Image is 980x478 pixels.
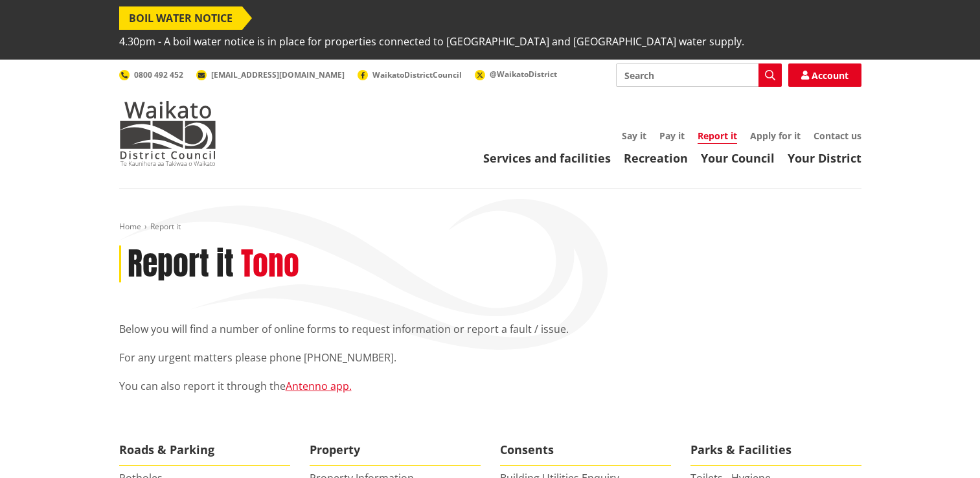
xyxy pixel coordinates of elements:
nav: breadcrumb [119,222,861,233]
span: Parks & Facilities [690,435,861,465]
span: Consents [500,435,671,465]
span: @WaikatoDistrict [490,69,557,80]
a: Home [119,221,141,232]
span: [EMAIL_ADDRESS][DOMAIN_NAME] [211,69,345,80]
a: @WaikatoDistrict [475,69,557,80]
span: WaikatoDistrictCouncil [372,69,462,80]
a: [EMAIL_ADDRESS][DOMAIN_NAME] [196,69,345,80]
a: Contact us [814,130,861,142]
img: Waikato District Council - Te Kaunihera aa Takiwaa o Waikato [119,101,216,166]
span: Property [310,435,481,465]
a: Antenno app. [286,379,352,393]
a: WaikatoDistrictCouncil [358,69,462,80]
a: Say it [622,130,646,142]
span: 0800 492 452 [134,69,183,80]
input: Search input [616,63,782,87]
a: Your District [788,150,861,166]
span: 4.30pm - A boil water notice is in place for properties connected to [GEOGRAPHIC_DATA] and [GEOGR... [119,30,744,53]
p: Below you will find a number of online forms to request information or report a fault / issue. [119,321,861,337]
a: Account [788,63,861,87]
h1: Report it [128,245,234,283]
h2: Tono [241,245,299,283]
a: Recreation [624,150,688,166]
a: Apply for it [750,130,801,142]
p: You can also report it through the [119,378,861,394]
span: Report it [150,221,181,232]
a: 0800 492 452 [119,69,183,80]
a: Report it [698,130,737,144]
span: BOIL WATER NOTICE [119,6,242,30]
a: Services and facilities [483,150,611,166]
p: For any urgent matters please phone [PHONE_NUMBER]. [119,350,861,365]
a: Pay it [659,130,685,142]
span: Roads & Parking [119,435,290,465]
a: Your Council [701,150,775,166]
